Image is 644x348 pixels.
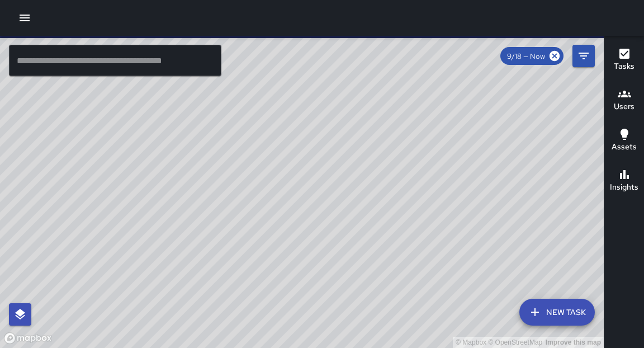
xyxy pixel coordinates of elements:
[572,45,595,67] button: Filters
[604,121,644,161] button: Assets
[614,60,634,73] h6: Tasks
[614,101,634,113] h6: Users
[604,81,644,121] button: Users
[604,40,644,81] button: Tasks
[500,51,552,61] span: 9/18 — Now
[500,47,563,65] div: 9/18 — Now
[604,161,644,201] button: Insights
[519,299,595,326] button: New Task
[610,181,638,194] h6: Insights
[612,141,637,153] h6: Assets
